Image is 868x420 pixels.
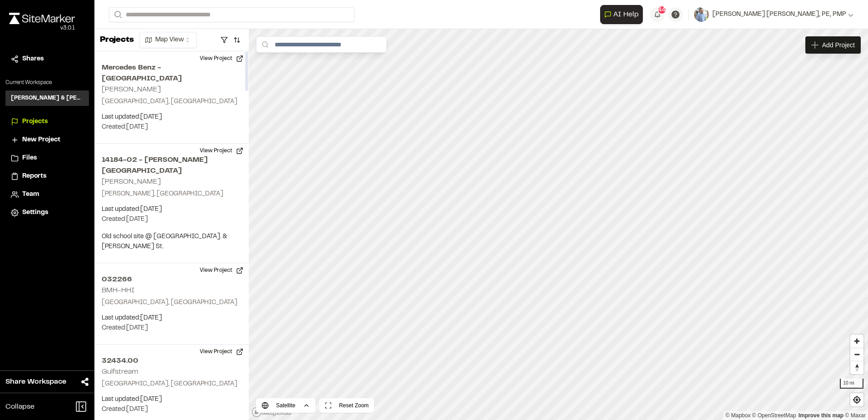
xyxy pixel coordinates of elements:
span: Team [22,190,39,200]
h3: [PERSON_NAME] & [PERSON_NAME] Inc. [11,94,84,102]
h2: 14184-02 - [PERSON_NAME][GEOGRAPHIC_DATA] [102,155,242,176]
a: Mapbox [725,412,750,419]
span: Shares [22,54,44,64]
h2: Gulfstream [102,369,138,375]
a: OpenStreetMap [752,412,796,419]
h2: BMH-HHI [102,287,134,294]
span: Files [22,153,37,163]
a: Projects [11,117,84,127]
button: 44 [650,7,665,22]
p: Last updated: [DATE] [102,313,242,323]
a: Map feedback [799,412,843,419]
span: Add Project [822,40,855,50]
p: [GEOGRAPHIC_DATA], [GEOGRAPHIC_DATA] [102,379,242,389]
span: Projects [22,117,48,127]
button: Zoom in [850,335,863,348]
button: View Project [194,51,249,66]
span: [PERSON_NAME] [PERSON_NAME], PE, PMP [712,10,846,20]
p: Created: [DATE] [102,405,242,415]
p: Projects [100,34,134,46]
span: Settings [22,208,48,218]
img: rebrand.png [9,13,75,24]
h2: [PERSON_NAME] [102,179,161,185]
button: Open AI Assistant [600,5,643,24]
span: Collapse [5,401,35,412]
span: 44 [658,6,666,14]
button: [PERSON_NAME] [PERSON_NAME], PE, PMP [694,7,853,22]
button: Find my location [850,393,863,406]
button: Search [109,7,125,22]
a: Reports [11,171,84,181]
button: Reset Zoom [319,398,374,413]
a: Team [11,190,84,200]
p: [GEOGRAPHIC_DATA], [GEOGRAPHIC_DATA] [102,97,242,107]
p: [GEOGRAPHIC_DATA], [GEOGRAPHIC_DATA] [102,298,242,308]
p: Last updated: [DATE] [102,395,242,405]
p: Created: [DATE] [102,323,242,333]
p: [PERSON_NAME], [GEOGRAPHIC_DATA] [102,189,242,199]
span: Share Workspace [5,376,66,387]
span: Reset bearing to north [850,361,863,374]
a: Files [11,153,84,163]
div: 10 mi [840,379,863,389]
h2: Mercedes Benz - [GEOGRAPHIC_DATA] [102,62,242,84]
button: Satellite [256,398,316,413]
a: Settings [11,208,84,218]
p: Last updated: [DATE] [102,112,242,122]
p: Current Workspace [5,79,89,87]
h2: [PERSON_NAME] [102,86,161,93]
button: View Project [194,345,249,359]
p: Created: [DATE] [102,122,242,132]
button: View Project [194,144,249,158]
div: Oh geez...please don't... [9,24,75,32]
button: View Project [194,263,249,278]
span: AI Help [613,9,639,20]
span: Reports [22,171,46,181]
h2: 32434.00 [102,355,242,366]
button: Reset bearing to north [850,361,863,374]
div: Open AI Assistant [600,5,646,24]
h2: 032266 [102,274,242,285]
p: Old school site @ [GEOGRAPHIC_DATA]. & [PERSON_NAME] St. [102,232,242,252]
a: Shares [11,54,84,64]
a: New Project [11,135,84,145]
a: Maxar [845,412,866,419]
canvas: Map [249,29,868,420]
span: New Project [22,135,60,145]
p: Last updated: [DATE] [102,205,242,215]
button: Zoom out [850,348,863,361]
img: User [694,7,709,22]
a: Mapbox logo [252,407,291,417]
p: Created: [DATE] [102,215,242,225]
